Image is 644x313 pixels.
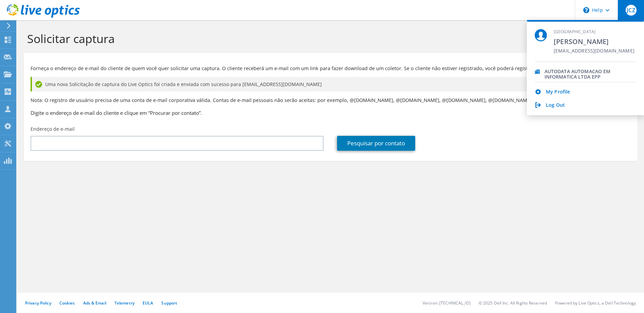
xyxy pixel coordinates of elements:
div: AUTODATA AUTOMACAO EM INFORMATICA LTDA EPP [545,69,636,75]
span: Uma nova Solicitação de captura do Live Optics foi criada e enviada com sucesso para [EMAIL_ADDRE... [45,81,322,88]
h3: Digite o endereço de e-mail do cliente e clique em “Procurar por contato”. [31,109,630,117]
svg: \n [583,7,589,13]
a: Ads & Email [83,300,106,306]
span: [EMAIL_ADDRESS][DOMAIN_NAME] [554,48,634,55]
a: Pesquisar por contato [337,136,415,151]
span: JCZ [626,5,637,16]
a: EULA [143,300,153,306]
span: [PERSON_NAME] [554,37,634,46]
a: Cookies [59,300,75,306]
label: Endereço de e-mail [31,126,75,132]
li: Powered by Live Optics, a Dell Technology [555,300,636,306]
li: © 2025 Dell Inc. All Rights Reserved [479,300,547,306]
a: Telemetry [114,300,134,306]
li: Version: [TECHNICAL_ID] [423,300,471,306]
h1: Solicitar captura [27,32,630,46]
a: Privacy Policy [25,300,51,306]
a: Log Out [546,102,565,109]
a: Support [161,300,177,306]
p: Nota: O registro de usuário precisa de uma conta de e-mail corporativa válida. Contas de e-mail p... [31,97,630,104]
p: Forneça o endereço de e-mail do cliente de quem você quer solicitar uma captura. O cliente recebe... [31,65,630,72]
span: [GEOGRAPHIC_DATA] [554,29,634,35]
a: My Profile [546,89,570,96]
